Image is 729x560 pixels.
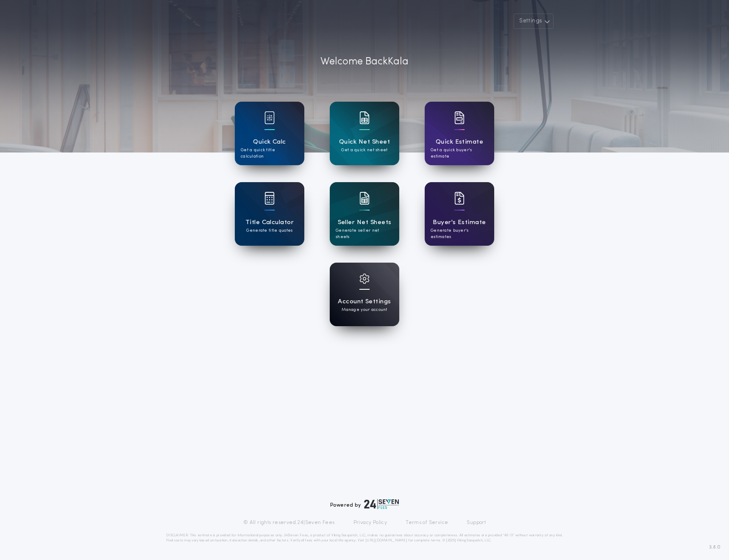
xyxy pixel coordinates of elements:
h1: Buyer's Estimate [433,218,486,227]
h1: Seller Net Sheets [338,218,392,227]
p: Get a quick net sheet [341,147,387,153]
h1: Quick Net Sheet [339,137,390,147]
p: Get a quick title calculation [241,147,298,160]
a: card iconTitle CalculatorGenerate title quotes [235,182,304,246]
img: card icon [264,111,275,124]
a: Terms of Service [406,519,448,526]
a: card iconQuick EstimateGet a quick buyer's estimate [425,102,494,165]
p: Welcome Back Kala [320,54,409,69]
img: card icon [359,192,370,205]
p: Generate buyer's estimates [431,227,488,240]
h1: Account Settings [338,297,391,307]
p: DISCLAIMER: This estimate is provided for informational purposes only. 24|Seven Fees, a product o... [166,533,563,543]
img: logo [364,499,399,509]
div: Powered by [330,499,399,509]
img: card icon [264,192,275,205]
a: card iconQuick CalcGet a quick title calculation [235,102,304,165]
a: card iconQuick Net SheetGet a quick net sheet [330,102,399,165]
p: Generate seller net sheets [336,227,393,240]
a: Support [467,519,486,526]
h1: Quick Estimate [436,137,484,147]
h1: Quick Calc [253,137,286,147]
button: Settings [514,14,554,29]
p: Get a quick buyer's estimate [431,147,488,160]
a: Privacy Policy [353,519,387,526]
p: Manage your account [342,307,387,313]
h1: Title Calculator [245,218,294,227]
a: [URL][DOMAIN_NAME] [365,539,407,542]
span: 3.8.0 [709,543,721,551]
img: card icon [454,192,465,205]
a: card iconSeller Net SheetsGenerate seller net sheets [330,182,399,246]
a: card iconAccount SettingsManage your account [330,263,399,326]
p: Generate title quotes [246,227,292,234]
p: © All rights reserved. 24|Seven Fees [243,519,335,526]
img: card icon [359,111,370,124]
img: card icon [359,274,370,284]
a: card iconBuyer's EstimateGenerate buyer's estimates [425,182,494,246]
img: card icon [454,111,465,124]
